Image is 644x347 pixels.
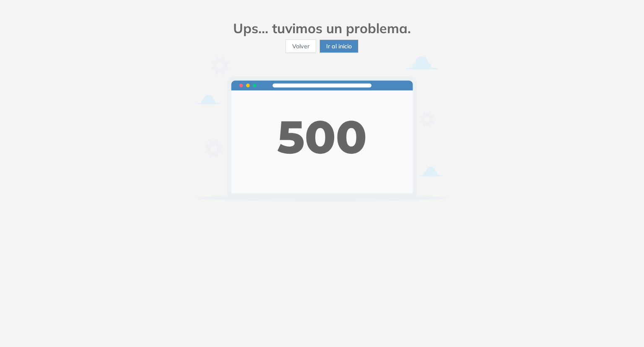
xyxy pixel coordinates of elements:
[326,42,352,51] span: Ir al inicio
[196,20,448,36] h2: Ups... tuvimos un problema.
[319,39,358,53] button: Ir al inicio
[292,42,309,51] span: Volver
[286,39,316,53] button: Volver
[196,56,448,201] img: error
